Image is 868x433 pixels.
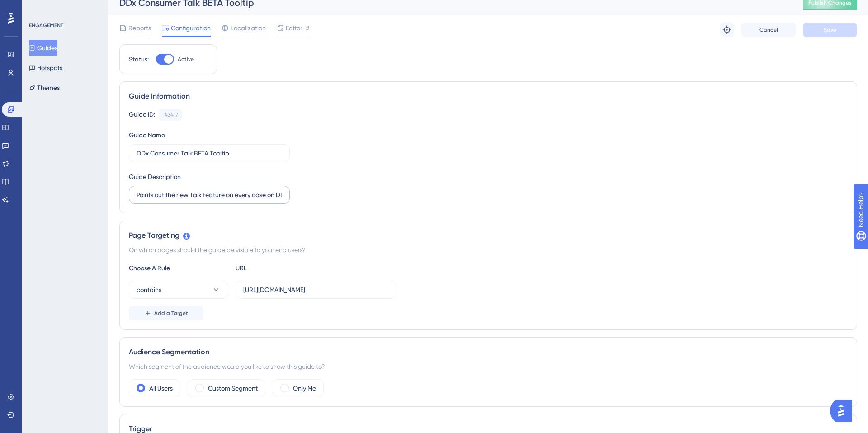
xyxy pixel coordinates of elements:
[293,383,316,394] label: Only Me
[759,26,778,33] span: Cancel
[129,109,155,121] div: Guide ID:
[129,54,149,65] div: Status:
[137,190,282,200] input: Type your Guide’s Description here
[286,23,302,33] span: Editor
[129,361,848,372] div: Which segment of the audience would you like to show this guide to?
[129,263,228,273] div: Choose A Rule
[129,306,203,320] button: Add a Target
[243,285,389,295] input: yourwebsite.com/path
[824,26,836,33] span: Save
[154,310,188,317] span: Add a Target
[231,23,266,33] span: Localization
[129,281,228,299] button: contains
[129,91,848,102] div: Guide Information
[803,23,857,37] button: Save
[129,245,848,255] div: On which pages should the guide be visible to your end users?
[208,383,258,394] label: Custom Segment
[21,2,57,13] span: Need Help?
[29,80,60,96] button: Themes
[137,284,161,295] span: contains
[129,171,181,182] div: Guide Description
[830,397,857,424] iframe: UserGuiding AI Assistant Launcher
[29,60,62,76] button: Hotspots
[137,148,282,158] input: Type your Guide’s Name here
[129,230,848,241] div: Page Targeting
[236,263,335,273] div: URL
[149,383,173,394] label: All Users
[178,56,194,63] span: Active
[128,23,151,33] span: Reports
[163,111,178,118] div: 143417
[29,22,63,29] div: ENGAGEMENT
[129,347,848,358] div: Audience Segmentation
[29,40,57,56] button: Guides
[171,23,211,33] span: Configuration
[129,130,165,141] div: Guide Name
[741,23,796,37] button: Cancel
